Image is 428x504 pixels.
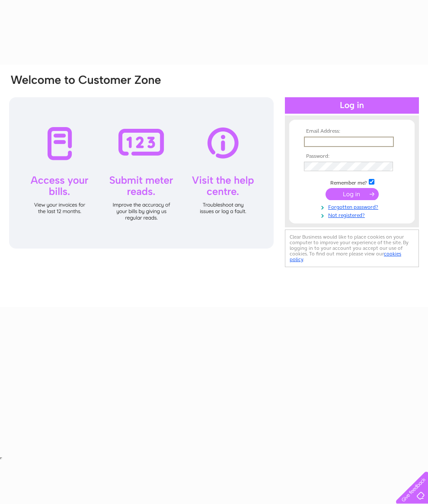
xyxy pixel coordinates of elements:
a: Forgotten password? [304,202,402,211]
a: Not registered? [304,211,402,219]
th: Email Address: [302,128,402,134]
div: Clear Business would like to place cookies on your computer to improve your experience of the sit... [285,230,419,267]
a: cookies policy [290,251,401,262]
td: Remember me? [302,178,402,186]
input: Submit [326,188,379,200]
th: Password: [302,153,402,159]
